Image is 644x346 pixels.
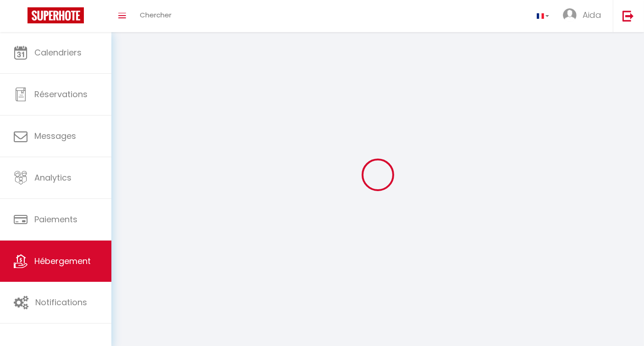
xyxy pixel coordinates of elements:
img: logout [622,10,634,22]
span: Réservations [34,88,88,100]
img: Super Booking [28,7,84,23]
span: Messages [34,130,76,142]
span: Notifications [35,297,87,308]
span: Chercher [140,10,171,20]
span: Calendriers [34,47,82,58]
span: Analytics [34,172,72,183]
span: Aida [583,9,601,21]
span: Paiements [34,214,77,225]
span: Hébergement [34,255,91,267]
img: ... [563,8,577,22]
